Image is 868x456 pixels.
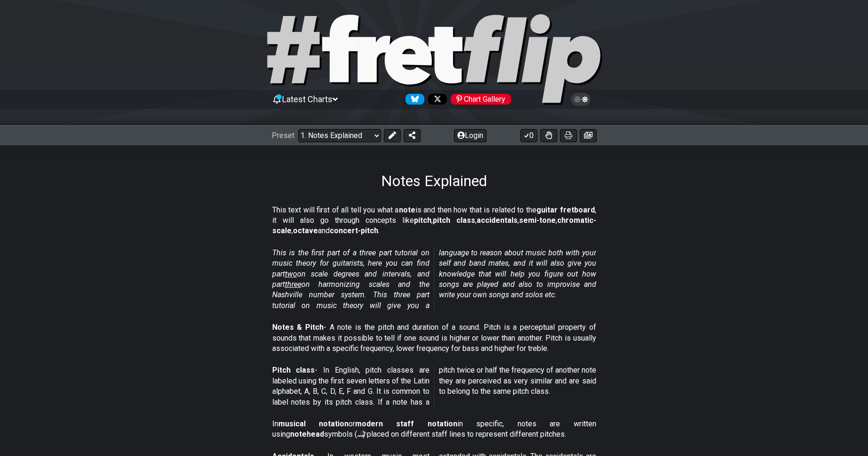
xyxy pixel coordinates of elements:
strong: pitch [414,216,431,225]
p: This text will first of all tell you what a is and then how that is related to the , it will also... [272,205,596,236]
div: Chart Gallery [451,94,511,105]
span: Latest Charts [282,94,333,104]
button: 0 [520,129,537,142]
span: Preset [272,131,294,140]
strong: accidentals [477,216,518,225]
a: #fretflip at Pinterest [447,94,511,105]
em: This is the first part of a three part tutorial on music theory for guitarists, here you can find... [272,248,596,310]
span: two [285,269,297,278]
button: Create image [580,129,597,142]
p: - In English, pitch classes are labeled using the first seven letters of the Latin alphabet, A, B... [272,365,596,407]
strong: modern staff notation [355,419,457,428]
strong: guitar fretboard [536,205,595,214]
span: three [285,280,301,289]
a: Follow #fretflip at Bluesky [402,94,424,105]
strong: octave [293,226,318,235]
h1: Notes Explained [381,172,487,190]
a: Follow #fretflip at X [424,94,447,105]
button: Edit Preset [384,129,401,142]
p: - A note is the pitch and duration of a sound. Pitch is a perceptual property of sounds that make... [272,322,596,354]
button: Share Preset [404,129,421,142]
button: Login [454,129,487,142]
select: Preset [298,129,381,142]
strong: pitch class [433,216,475,225]
strong: musical notation [278,419,349,428]
strong: semi-tone [519,216,556,225]
strong: note [399,205,415,214]
strong: Notes & Pitch [272,323,324,332]
span: Toggle light / dark theme [576,95,586,104]
strong: Pitch class [272,366,315,375]
strong: concert-pitch [330,226,378,235]
button: Toggle Dexterity for all fretkits [540,129,557,142]
strong: notehead [290,430,324,439]
button: Print [560,129,577,142]
p: In or in specific, notes are written using symbols (𝅝 𝅗𝅥 𝅘𝅥 𝅘𝅥𝅮) placed on different staff lines to r... [272,419,596,440]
